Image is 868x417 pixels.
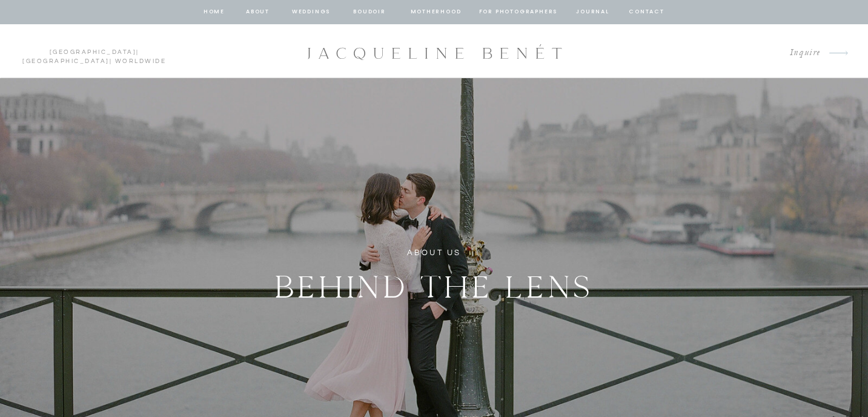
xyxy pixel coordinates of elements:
h1: ABOUT US [336,246,533,260]
a: Motherhood [411,7,461,18]
h2: BEHIND THE LENS [260,262,609,305]
a: [GEOGRAPHIC_DATA] [22,58,110,64]
a: [GEOGRAPHIC_DATA] [50,49,137,55]
a: BOUDOIR [353,7,387,18]
a: contact [628,7,666,18]
a: home [203,7,226,18]
a: Inquire [780,45,821,61]
p: | | Worldwide [17,48,171,55]
a: journal [574,7,612,18]
a: Weddings [291,7,332,18]
a: for photographers [479,7,558,18]
a: about [245,7,271,18]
